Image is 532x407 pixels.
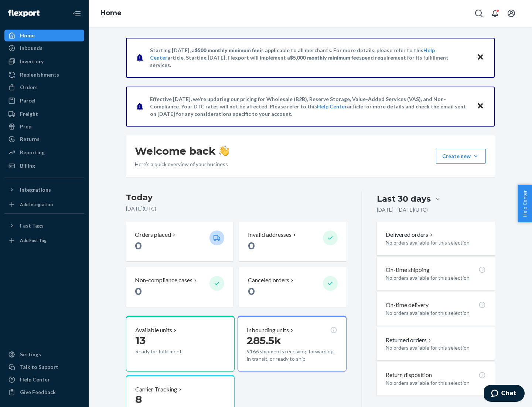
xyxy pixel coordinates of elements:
h3: Today [126,192,347,203]
a: Add Integration [4,199,84,211]
p: [DATE] - [DATE] ( UTC ) [377,206,428,213]
a: Add Fast Tag [4,235,84,246]
button: Orders placed 0 [126,222,233,261]
a: Freight [4,108,84,120]
span: 13 [135,334,146,347]
span: $5,000 monthly minimum fee [290,54,359,61]
button: Create new [436,149,486,164]
p: No orders available for this selection [386,344,486,351]
button: Open account menu [504,6,519,21]
div: Fast Tags [20,222,44,229]
div: Home [20,32,35,39]
div: Give Feedback [20,388,56,396]
p: Starting [DATE], a is applicable to all merchants. For more details, please refer to this article... [150,47,470,69]
a: Help Center [317,103,347,110]
p: On-time shipping [386,266,430,274]
button: Give Feedback [4,386,84,398]
span: 8 [135,393,142,406]
button: Non-compliance cases 0 [126,267,233,307]
span: 0 [135,285,142,297]
a: Home [100,9,122,17]
button: Help Center [518,185,532,222]
p: Available units [135,326,172,334]
div: Replenishments [20,71,59,78]
div: Add Fast Tag [20,237,47,243]
p: On-time delivery [386,301,429,309]
img: hand-wave emoji [219,146,229,156]
div: Reporting [20,149,45,156]
span: 285.5k [247,334,281,347]
p: Carrier Tracking [135,385,177,394]
p: No orders available for this selection [386,309,486,317]
a: Reporting [4,147,84,158]
div: Talk to Support [20,363,58,371]
div: Add Integration [20,201,53,208]
a: Billing [4,160,84,172]
div: Billing [20,162,35,169]
button: Close Navigation [69,6,84,21]
a: Returns [4,133,84,145]
button: Inbounding units285.5k9166 shipments receiving, forwarding, in transit, or ready to ship [238,316,346,372]
ol: breadcrumbs [95,3,127,24]
a: Prep [4,121,84,132]
a: Settings [4,349,84,360]
p: Non-compliance cases [135,276,192,285]
iframe: Opens a widget where you can chat to one of our agents [484,385,525,403]
div: Help Center [20,376,50,383]
a: Inventory [4,55,84,67]
a: Inbounds [4,42,84,54]
p: 9166 shipments receiving, forwarding, in transit, or ready to ship [247,348,337,363]
span: 0 [135,239,142,252]
button: Returned orders [386,336,433,344]
p: Inbounding units [247,326,289,334]
div: Last 30 days [377,193,431,205]
p: Orders placed [135,231,171,239]
button: Available units13Ready for fulfillment [126,316,235,372]
p: Effective [DATE], we're updating our pricing for Wholesale (B2B), Reserve Storage, Value-Added Se... [150,95,470,118]
p: No orders available for this selection [386,274,486,282]
div: Integrations [20,186,51,194]
div: Prep [20,123,31,130]
span: 0 [248,239,255,252]
div: Freight [20,110,38,118]
button: Invalid addresses 0 [239,222,346,261]
p: No orders available for this selection [386,379,486,387]
button: Open Search Box [471,6,486,21]
a: Orders [4,81,84,93]
p: [DATE] ( UTC ) [126,205,347,212]
button: Talk to Support [4,361,84,373]
button: Close [475,101,485,112]
div: Inbounds [20,44,42,52]
div: Parcel [20,97,35,104]
a: Replenishments [4,69,84,81]
div: Settings [20,351,41,358]
button: Integrations [4,184,84,196]
a: Parcel [4,95,84,107]
div: Returns [20,135,40,143]
span: $500 monthly minimum fee [195,47,260,53]
p: Ready for fulfillment [135,348,204,355]
img: Flexport logo [8,10,40,17]
p: Invalid addresses [248,231,291,239]
div: Orders [20,84,38,91]
button: Canceled orders 0 [239,267,346,307]
p: Canceled orders [248,276,289,285]
p: Here’s a quick overview of your business [135,161,229,168]
button: Open notifications [488,6,502,21]
a: Help Center [4,374,84,386]
p: No orders available for this selection [386,239,486,246]
div: Inventory [20,58,44,65]
span: 0 [248,285,255,297]
button: Delivered orders [386,231,434,239]
a: Home [4,30,84,41]
p: Return disposition [386,371,432,379]
button: Fast Tags [4,220,84,232]
button: Close [475,52,485,63]
h1: Welcome back [135,144,229,158]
